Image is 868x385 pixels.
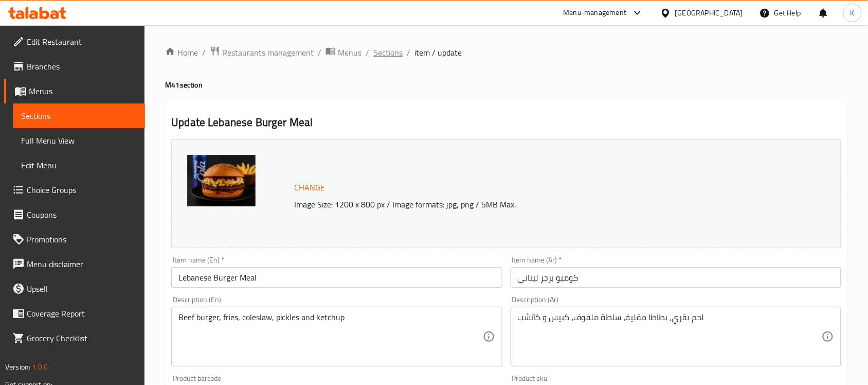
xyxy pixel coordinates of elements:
input: Enter name Ar [511,267,841,288]
a: Coupons [4,202,145,227]
span: Full Menu View [21,134,137,147]
a: Full Menu View [13,128,145,153]
span: Choice Groups [27,184,137,196]
a: Sections [373,46,403,59]
a: Home [165,46,198,59]
nav: breadcrumb [165,46,847,59]
textarea: Beef burger, fries, coleslaw, pickles and ketchup [178,312,482,361]
li: / [407,46,410,59]
span: Change [294,180,325,195]
span: Menus [29,85,137,97]
a: Branches [4,54,145,79]
a: Coverage Report [4,301,145,326]
a: Upsell [4,276,145,301]
h4: M41 section [165,80,847,90]
h2: Update Lebanese Burger Meal [171,115,841,130]
span: 1.0.0 [32,360,48,374]
span: Edit Restaurant [27,36,137,48]
span: Sections [21,110,137,122]
span: Branches [27,60,137,73]
span: Coupons [27,208,137,221]
a: Edit Menu [13,153,145,178]
div: [GEOGRAPHIC_DATA] [675,7,743,19]
span: Promotions [27,233,137,246]
a: Sections [13,103,145,128]
a: Menu disclaimer [4,252,145,276]
input: Enter name En [171,267,502,288]
span: Restaurants management [222,46,314,59]
img: mmw_638942385075304935 [187,155,256,206]
div: Menu-management [564,7,627,19]
li: / [366,46,369,59]
span: Grocery Checklist [27,332,137,344]
span: Version: [5,360,30,374]
a: Promotions [4,227,145,252]
li: / [318,46,321,59]
span: Menus [338,46,361,59]
p: Image Size: 1200 x 800 px / Image formats: jpg, png / 5MB Max. [290,198,768,211]
a: Menus [325,46,361,59]
span: K [851,7,855,19]
li: / [202,46,206,59]
textarea: لحم بقري، بطاطا مقلية، سلطة ملفوف، كبيس و كاتشب [518,312,822,361]
a: Choice Groups [4,178,145,202]
a: Edit Restaurant [4,29,145,54]
a: Restaurants management [210,46,314,59]
span: Menu disclaimer [27,258,137,270]
span: Coverage Report [27,307,137,320]
button: Change [290,177,329,198]
span: Upsell [27,283,137,295]
a: Grocery Checklist [4,326,145,351]
span: item / update [414,46,462,59]
span: Edit Menu [21,159,137,171]
a: Menus [4,79,145,103]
